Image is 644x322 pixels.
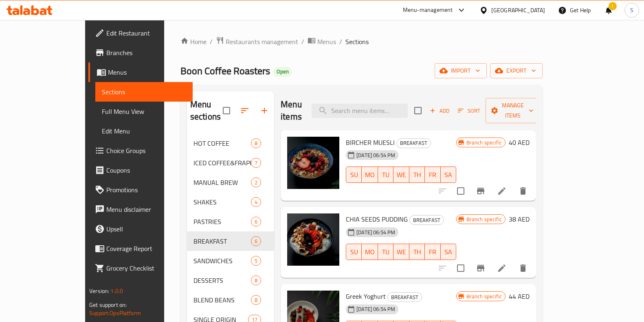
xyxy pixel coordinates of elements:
[193,178,251,187] span: MANUAL BREW
[410,215,444,225] span: BREAKFAST
[251,138,261,148] div: items
[471,258,490,278] button: Branch-specific-item
[106,48,186,58] span: Branches
[409,215,444,225] div: BREAKFAST
[88,200,193,219] a: Menu disclaimer
[397,169,406,181] span: WE
[441,244,456,260] button: SA
[210,37,213,47] li: /
[425,244,440,260] button: FR
[444,169,453,181] span: SA
[106,165,186,175] span: Coupons
[88,160,193,180] a: Coupons
[388,293,422,302] span: BREAKFAST
[95,102,193,121] a: Full Menu View
[456,104,482,117] button: Sort
[251,275,261,285] div: items
[190,98,223,123] h2: Menu sections
[349,246,358,258] span: SU
[106,146,186,155] span: Choice Groups
[255,101,274,120] button: Add section
[339,37,342,47] li: /
[88,219,193,239] a: Upsell
[492,100,534,121] span: Manage items
[187,290,274,310] div: BLEND BEANS8
[365,246,375,258] span: MO
[378,167,393,183] button: TU
[312,104,408,118] input: search
[345,37,369,47] span: Sections
[429,106,451,115] span: Add
[187,231,274,251] div: BREAKFAST6
[187,251,274,271] div: SANDWICHES5
[88,239,193,258] a: Coverage Report
[509,291,530,302] h6: 44 AED
[102,126,186,136] span: Edit Menu
[346,136,395,149] span: BIRCHER MUESLI
[287,213,339,266] img: CHIA SEEDS PUDDING
[281,98,302,123] h2: Menu items
[216,36,298,47] a: Restaurants management
[403,5,453,15] div: Menu-management
[428,246,437,258] span: FR
[88,62,193,82] a: Menus
[349,169,358,181] span: SU
[251,217,261,227] div: items
[346,244,362,260] button: SU
[362,244,378,260] button: MO
[251,159,261,167] span: 7
[381,169,390,181] span: TU
[426,104,453,117] button: Add
[509,137,530,148] h6: 40 AED
[180,62,270,80] span: Boon Coffee Roasters
[378,244,393,260] button: TU
[346,213,408,225] span: CHIA SEEDS PUDDING
[486,98,540,123] button: Manage items
[413,169,422,181] span: TH
[353,305,398,313] span: [DATE] 06:54 PM
[226,37,298,47] span: Restaurants management
[441,66,480,76] span: import
[180,37,207,47] a: Home
[471,181,490,201] button: Branch-specific-item
[409,102,426,119] span: Select section
[187,212,274,231] div: PASTRIES6
[273,68,292,75] span: Open
[106,204,186,214] span: Menu disclaimer
[630,6,633,15] span: S
[458,106,480,115] span: Sort
[513,258,533,278] button: delete
[393,244,409,260] button: WE
[397,138,431,148] span: BREAKFAST
[497,263,507,273] a: Edit menu item
[180,36,543,47] nav: breadcrumb
[193,256,251,266] span: SANDWICHES
[387,292,422,302] div: BREAKFAST
[251,197,261,207] div: items
[89,308,141,318] a: Support.OpsPlatform
[187,271,274,290] div: DESSERTS8
[426,104,453,117] span: Add item
[88,258,193,278] a: Grocery Checklist
[463,293,505,300] span: Branch specific
[435,63,487,78] button: import
[452,260,469,277] span: Select to update
[397,246,406,258] span: WE
[187,192,274,212] div: SHAKES4
[88,43,193,62] a: Branches
[273,67,292,77] div: Open
[193,295,251,305] span: BLEND BEANS
[308,36,336,47] a: Menus
[365,169,375,181] span: MO
[106,224,186,234] span: Upsell
[187,153,274,173] div: ICED COFFEE&FRAPPE7
[251,140,261,147] span: 8
[89,286,109,296] span: Version:
[346,167,362,183] button: SU
[409,244,425,260] button: TH
[187,133,274,153] div: HOT COFFEE8
[452,182,469,200] span: Select to update
[425,167,440,183] button: FR
[193,236,251,246] div: BREAKFAST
